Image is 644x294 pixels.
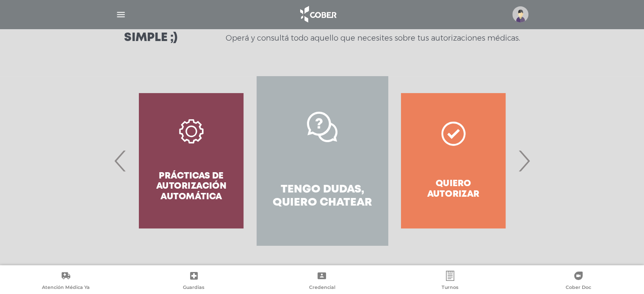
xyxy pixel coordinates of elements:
[272,183,372,209] h4: Tengo dudas, quiero chatear
[130,271,258,292] a: Guardias
[566,284,591,292] span: Cober Doc
[514,271,642,292] a: Cober Doc
[112,138,129,184] span: Previous
[309,284,335,292] span: Credencial
[124,32,177,44] h3: Simple ;)
[42,284,90,292] span: Atención Médica Ya
[116,9,126,20] img: Cober_menu-lines-white.svg
[442,284,459,292] span: Turnos
[257,76,387,245] a: Tengo dudas, quiero chatear
[183,284,205,292] span: Guardias
[516,138,532,184] span: Next
[258,271,386,292] a: Credencial
[386,271,514,292] a: Turnos
[512,6,528,22] img: profile-placeholder.svg
[296,4,340,25] img: logo_cober_home-white.png
[226,33,520,43] p: Operá y consultá todo aquello que necesites sobre tus autorizaciones médicas.
[2,271,130,292] a: Atención Médica Ya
